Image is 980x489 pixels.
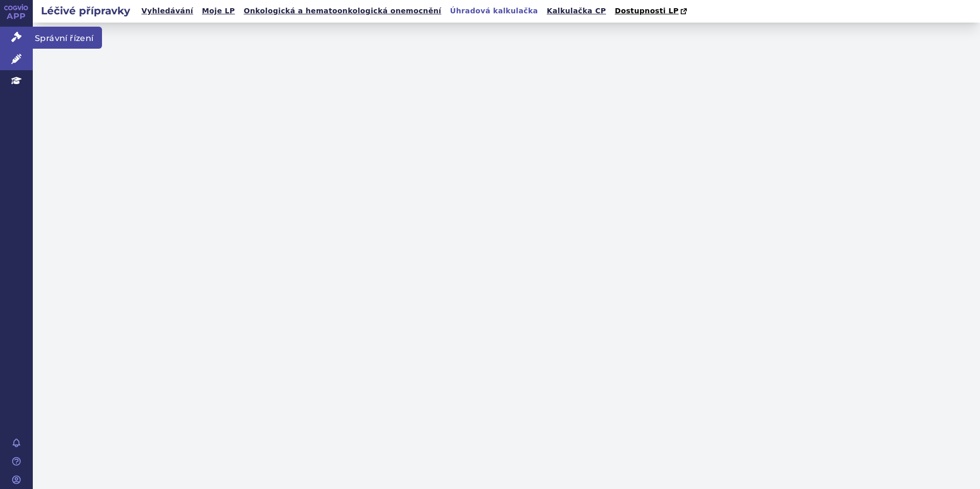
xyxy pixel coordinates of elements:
[615,7,679,15] span: Dostupnosti LP
[447,4,541,18] a: Úhradová kalkulačka
[33,4,138,18] h2: Léčivé přípravky
[240,4,444,18] a: Onkologická a hematoonkologická onemocnění
[138,4,196,18] a: Vyhledávání
[33,27,102,48] span: Správní řízení
[544,4,609,18] a: Kalkulačka CP
[199,4,238,18] a: Moje LP
[611,4,692,18] a: Dostupnosti LP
